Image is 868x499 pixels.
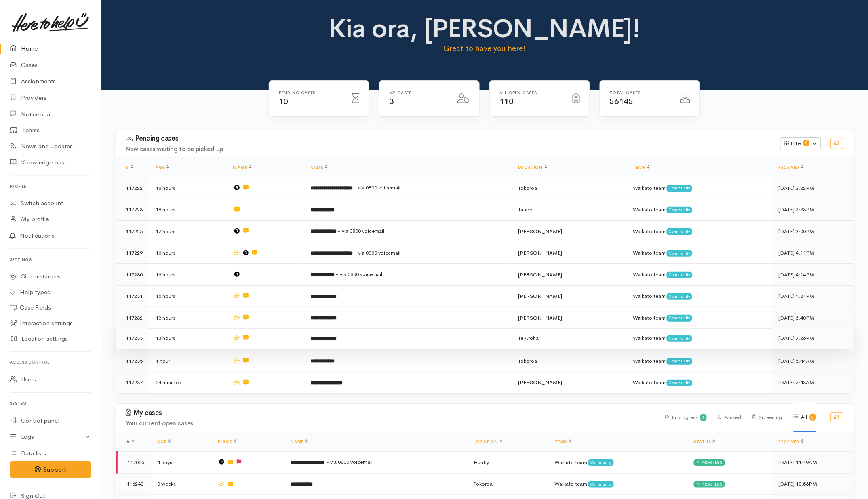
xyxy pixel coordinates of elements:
[518,165,547,170] a: Location
[667,380,692,386] span: Community
[694,459,725,466] div: In progress
[518,249,562,256] span: [PERSON_NAME]
[116,307,149,329] td: 117232
[779,165,804,170] a: Received
[149,285,227,307] td: 16 hours
[126,146,771,153] h4: New cases waiting to be picked up
[149,350,227,372] td: 1 hour
[126,165,133,170] a: #
[772,327,853,349] td: [DATE] 7:26PM
[779,439,804,444] a: Received
[149,372,227,393] td: 54 minutes
[626,242,772,264] td: Waikato team
[279,97,288,107] span: 10
[149,199,227,221] td: 18 hours
[518,228,562,235] span: [PERSON_NAME]
[626,327,772,349] td: Waikato team
[116,264,149,286] td: 117230
[610,97,633,107] span: 56145
[518,271,562,278] span: [PERSON_NAME]
[336,271,382,278] span: - via 0800 voicemail
[310,165,327,170] a: Name
[156,165,169,170] a: Age
[548,473,687,495] td: Waikato team
[116,242,149,264] td: 117229
[126,439,134,444] span: #
[126,409,656,417] h3: My cases
[326,459,373,465] span: - via 0800 voicemail
[626,372,772,393] td: Waikato team
[303,43,667,54] p: Great to have you here!
[116,350,149,372] td: 117235
[10,254,91,265] h6: Settings
[780,137,821,149] button: Filter0
[667,293,692,300] span: Community
[772,372,853,393] td: [DATE] 7:43AM
[151,452,211,474] td: 4 days
[157,439,171,444] a: Age
[518,335,539,341] span: Te Aroha
[626,221,772,242] td: Waikato team
[303,15,667,43] h1: Kia ora, [PERSON_NAME]!
[149,177,227,199] td: 18 hours
[633,165,649,170] a: Team
[116,372,149,393] td: 117237
[338,227,384,234] span: - via 0800 voicemail
[626,199,772,221] td: Waikato team
[10,461,91,478] button: Support
[116,285,149,307] td: 117231
[116,199,149,221] td: 117223
[149,264,227,286] td: 16 hours
[772,177,853,199] td: [DATE] 2:22PM
[694,439,715,444] a: Status
[126,135,771,143] h3: Pending cases
[518,206,533,213] span: Taupō
[126,420,656,427] h4: Your current open cases
[667,315,692,321] span: Community
[116,327,149,349] td: 117233
[794,403,816,432] div: All
[354,184,400,191] span: - via 0800 voicemail
[518,358,537,364] span: Tokoroa
[149,327,227,349] td: 13 hours
[772,350,853,372] td: [DATE] 6:44AM
[116,221,149,242] td: 117225
[667,207,692,213] span: Community
[610,91,671,95] h6: Total cases
[218,439,236,444] a: Flags
[389,91,448,95] h6: My cases
[117,452,151,474] td: 117055
[772,242,853,264] td: [DATE] 4:11PM
[149,242,227,264] td: 16 hours
[694,481,725,488] div: In progress
[474,480,493,487] span: Tokoroa
[626,350,772,372] td: Waikato team
[10,181,91,192] h6: Profile
[667,185,692,192] span: Community
[518,185,537,192] span: Tokoroa
[149,307,227,329] td: 13 hours
[354,249,400,256] span: - via 0800 voicemail
[474,459,489,466] span: Huntly
[10,398,91,409] h6: System
[667,272,692,278] span: Community
[10,357,91,368] h6: Access control
[117,473,151,495] td: 116242
[666,403,707,432] div: In progress
[667,250,692,257] span: Community
[718,403,741,432] div: Paused
[772,285,853,307] td: [DATE] 4:31PM
[772,221,853,242] td: [DATE] 3:00PM
[667,358,692,364] span: Community
[626,177,772,199] td: Waikato team
[772,307,853,329] td: [DATE] 6:40PM
[772,452,853,474] td: [DATE] 11:19AM
[772,264,853,286] td: [DATE] 4:14PM
[772,199,853,221] td: [DATE] 2:33PM
[518,379,562,386] span: [PERSON_NAME]
[626,307,772,329] td: Waikato team
[667,335,692,342] span: Community
[518,314,562,321] span: [PERSON_NAME]
[389,97,394,107] span: 3
[518,293,562,299] span: [PERSON_NAME]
